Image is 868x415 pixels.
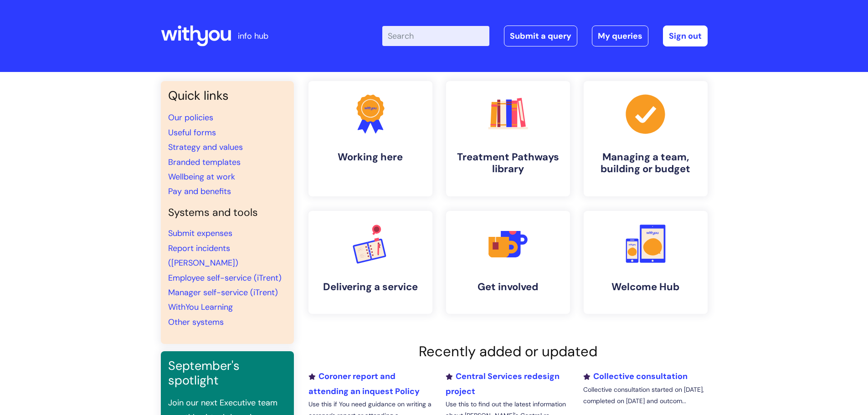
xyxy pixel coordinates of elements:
[308,343,708,360] h2: Recently added or updated
[168,88,287,103] h3: Quick links
[168,359,287,388] h3: September's spotlight
[583,371,688,382] a: Collective consultation
[591,281,700,293] h4: Welcome Hub
[168,243,238,268] a: Report incidents ([PERSON_NAME])
[316,281,425,293] h4: Delivering a service
[584,211,708,314] a: Welcome Hub
[168,317,224,328] a: Other systems
[504,26,577,46] a: Submit a query
[168,302,233,313] a: WithYou Learning
[168,171,235,182] a: Wellbeing at work
[168,142,243,153] a: Strategy and values
[168,272,282,283] a: Employee self-service (iTrent)
[591,151,700,175] h4: Managing a team, building or budget
[316,151,425,163] h4: Working here
[446,211,570,314] a: Get involved
[308,211,432,314] a: Delivering a service
[308,371,420,396] a: Coroner report and attending an inquest Policy
[453,281,563,293] h4: Get involved
[453,151,563,175] h4: Treatment Pathways library
[446,371,560,396] a: Central Services redesign project
[168,228,232,239] a: Submit expenses
[168,287,278,298] a: Manager self-service (iTrent)
[168,186,231,197] a: Pay and benefits
[168,157,241,168] a: Branded templates
[382,26,708,46] div: | -
[168,127,216,138] a: Useful forms
[382,26,489,46] input: Search
[592,26,648,46] a: My queries
[308,81,432,196] a: Working here
[238,29,268,43] p: info hub
[168,112,213,123] a: Our policies
[446,81,570,196] a: Treatment Pathways library
[584,81,708,196] a: Managing a team, building or budget
[663,26,708,46] a: Sign out
[583,384,707,407] p: Collective consultation started on [DATE], completed on [DATE] and outcom...
[168,206,287,219] h4: Systems and tools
